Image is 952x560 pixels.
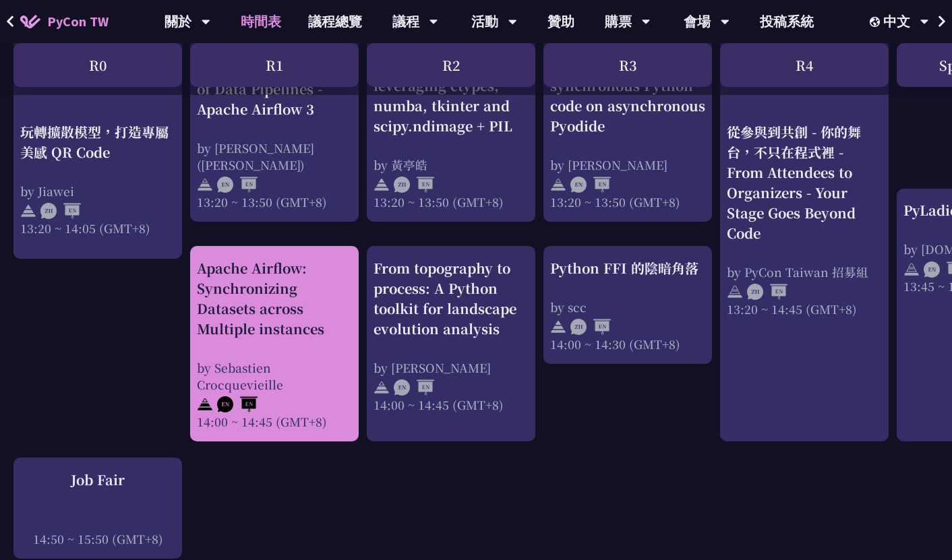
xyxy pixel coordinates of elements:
[20,203,36,219] img: svg+xml;base64,PHN2ZyB4bWxucz0iaHR0cDovL3d3dy53My5vcmcvMjAwMC9zdmciIHdpZHRoPSIyNCIgaGVpZ2h0PSIyNC...
[903,261,920,278] img: svg+xml;base64,PHN2ZyB4bWxucz0iaHR0cDovL3d3dy53My5vcmcvMjAwMC9zdmciIHdpZHRoPSIyNCIgaGVpZ2h0PSIyNC...
[550,177,566,193] img: svg+xml;base64,PHN2ZyB4bWxucz0iaHR0cDovL3d3dy53My5vcmcvMjAwMC9zdmciIHdpZHRoPSIyNCIgaGVpZ2h0PSIyNC...
[374,396,529,413] div: 14:00 ~ 14:45 (GMT+8)
[47,11,109,32] span: PyCon TW
[20,530,175,547] div: 14:50 ~ 15:50 (GMT+8)
[550,258,705,278] div: Python FFI 的陰暗角落
[20,15,40,28] img: Home icon of PyCon TW 2025
[550,156,705,173] div: by [PERSON_NAME]
[394,177,434,193] img: ZHEN.371966e.svg
[374,156,529,173] div: by 黃亭皓
[197,177,213,193] img: svg+xml;base64,PHN2ZyB4bWxucz0iaHR0cDovL3d3dy53My5vcmcvMjAwMC9zdmciIHdpZHRoPSIyNCIgaGVpZ2h0PSIyNC...
[20,219,175,236] div: 13:20 ~ 14:05 (GMT+8)
[374,177,390,193] img: svg+xml;base64,PHN2ZyB4bWxucz0iaHR0cDovL3d3dy53My5vcmcvMjAwMC9zdmciIHdpZHRoPSIyNCIgaGVpZ2h0PSIyNC...
[197,413,352,430] div: 14:00 ~ 14:45 (GMT+8)
[374,379,390,396] img: svg+xml;base64,PHN2ZyB4bWxucz0iaHR0cDovL3d3dy53My5vcmcvMjAwMC9zdmciIHdpZHRoPSIyNCIgaGVpZ2h0PSIyNC...
[20,182,175,199] div: by Jiawei
[870,17,883,27] img: Locale Icon
[550,258,705,352] a: Python FFI 的陰暗角落 by scc 14:00 ~ 14:30 (GMT+8)
[197,193,352,210] div: 13:20 ~ 13:50 (GMT+8)
[550,55,705,136] div: AST Black Magic: Run synchronous Python code on asynchronous Pyodide
[374,193,529,210] div: 13:20 ~ 13:50 (GMT+8)
[197,139,352,173] div: by [PERSON_NAME] ([PERSON_NAME])
[550,299,705,315] div: by scc
[197,258,352,430] a: Apache Airflow: Synchronizing Datasets across Multiple instances by Sebastien Crocquevieille 14:0...
[727,263,882,280] div: by PyCon Taiwan 招募組
[197,359,352,393] div: by Sebastien Crocquevieille
[727,121,882,243] div: 從參與到共創 - 你的舞台，不只在程式裡 - From Attendees to Organizers - Your Stage Goes Beyond Code
[367,43,535,87] div: R2
[7,5,122,38] a: PyCon TW
[197,258,352,339] div: Apache Airflow: Synchronizing Datasets across Multiple instances
[20,121,175,162] div: 玩轉擴散模型，打造專屬美感 QR Code
[720,43,889,87] div: R4
[217,177,258,193] img: ENEN.5a408d1.svg
[374,359,529,376] div: by [PERSON_NAME]
[20,470,175,490] div: Job Fair
[217,396,258,412] img: ENEN.5a408d1.svg
[550,336,705,352] div: 14:00 ~ 14:30 (GMT+8)
[374,258,529,339] div: From topography to process: A Python toolkit for landscape evolution analysis
[543,43,712,87] div: R3
[747,284,787,300] img: ZHEN.371966e.svg
[40,203,81,219] img: ZHEN.371966e.svg
[190,43,359,87] div: R1
[394,379,434,396] img: ENEN.5a408d1.svg
[550,193,705,210] div: 13:20 ~ 13:50 (GMT+8)
[13,43,182,87] div: R0
[197,396,213,412] img: svg+xml;base64,PHN2ZyB4bWxucz0iaHR0cDovL3d3dy53My5vcmcvMjAwMC9zdmciIHdpZHRoPSIyNCIgaGVpZ2h0PSIyNC...
[570,319,611,335] img: ZHEN.371966e.svg
[550,319,566,335] img: svg+xml;base64,PHN2ZyB4bWxucz0iaHR0cDovL3d3dy53My5vcmcvMjAwMC9zdmciIHdpZHRoPSIyNCIgaGVpZ2h0PSIyNC...
[570,177,611,193] img: ENEN.5a408d1.svg
[727,284,743,300] img: svg+xml;base64,PHN2ZyB4bWxucz0iaHR0cDovL3d3dy53My5vcmcvMjAwMC9zdmciIHdpZHRoPSIyNCIgaGVpZ2h0PSIyNC...
[727,300,882,317] div: 13:20 ~ 14:45 (GMT+8)
[374,258,529,430] a: From topography to process: A Python toolkit for landscape evolution analysis by [PERSON_NAME] 14...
